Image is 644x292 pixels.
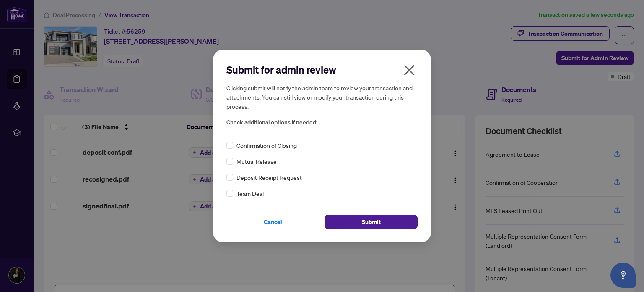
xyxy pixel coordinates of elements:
span: Confirmation of Closing [236,141,297,150]
button: Cancel [226,215,319,229]
h5: Clicking submit will notify the admin team to review your transaction and attachments. You can st... [226,83,418,111]
button: Submit [325,215,418,229]
h2: Submit for admin review [226,63,418,76]
span: Mutual Release [236,157,277,166]
span: Check additional options if needed: [226,118,418,127]
span: close [402,63,416,77]
button: Open asap [610,263,636,288]
span: Cancel [264,215,282,229]
span: Deposit Receipt Request [236,173,302,182]
span: Team Deal [236,189,264,198]
span: Submit [362,215,381,229]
